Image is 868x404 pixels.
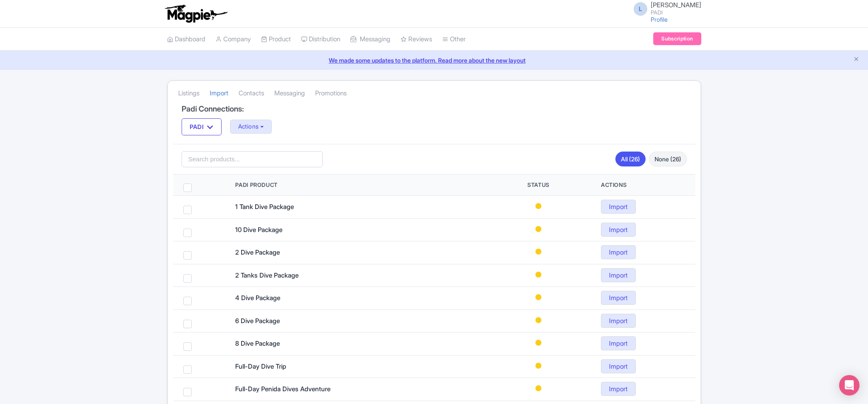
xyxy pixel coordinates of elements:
[239,82,264,105] a: Contacts
[167,28,205,51] a: Dashboard
[216,28,251,51] a: Company
[601,223,636,237] a: Import
[235,293,363,303] div: 4 Dive Package
[235,339,363,349] div: 8 Dive Package
[601,382,636,396] a: Import
[315,82,347,105] a: Promotions
[274,82,305,105] a: Messaging
[601,314,636,328] a: Import
[163,4,229,23] img: logo-ab69f6fb50320c5b225c76a69d11143b.png
[601,245,636,259] a: Import
[615,152,646,166] a: All (26)
[235,248,363,258] div: 2 Dive Package
[235,271,363,281] div: 2 Tanks Dive Package
[182,118,222,135] button: PADI
[486,175,591,196] th: Status
[235,202,363,212] div: 1 Tank Dive Package
[178,82,199,105] a: Listings
[235,362,363,372] div: Full-Day Dive Trip
[649,152,687,166] a: None (26)
[601,200,636,214] a: Import
[601,359,636,373] a: Import
[182,151,323,167] input: Search products...
[442,28,466,51] a: Other
[401,28,432,51] a: Reviews
[210,82,228,105] a: Import
[839,375,859,395] div: Open Intercom Messenger
[261,28,291,51] a: Product
[853,55,859,65] button: Close announcement
[235,384,363,394] div: Full-Day Penida Dives Adventure
[350,28,390,51] a: Messaging
[591,175,695,196] th: Actions
[301,28,340,51] a: Distribution
[601,291,636,305] a: Import
[601,268,636,282] a: Import
[601,336,636,350] a: Import
[235,225,363,235] div: 10 Dive Package
[634,2,647,16] span: L
[182,105,687,113] h4: Padi Connections:
[230,120,272,134] button: Actions
[651,10,701,15] small: PADI
[5,56,863,65] a: We made some updates to the platform. Read more about the new layout
[653,32,701,45] a: Subscription
[235,316,363,326] div: 6 Dive Package
[651,16,668,23] a: Profile
[629,2,701,15] a: L [PERSON_NAME] PADI
[651,1,701,9] span: [PERSON_NAME]
[225,175,486,196] th: Padi Product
